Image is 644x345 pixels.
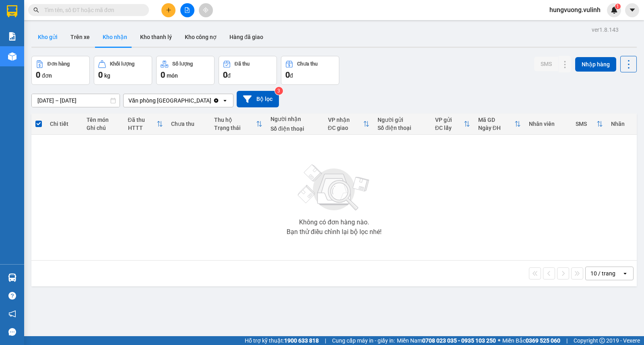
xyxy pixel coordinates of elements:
[270,125,320,132] div: Số điện thoại
[378,125,427,131] div: Số điện thoại
[161,3,175,17] button: plus
[4,4,44,44] img: logo.jpg
[104,72,110,79] span: kg
[167,72,178,79] span: món
[245,336,319,345] span: Hỗ trợ kỹ thuật:
[166,7,171,13] span: plus
[625,3,639,17] button: caret-down
[566,336,568,345] span: |
[615,4,621,9] sup: 1
[223,70,227,80] span: 0
[575,57,616,72] button: Nhập hàng
[219,56,277,85] button: Đã thu0đ
[592,25,619,34] div: ver 1.8.143
[212,97,213,105] input: Selected Văn phòng Kiên Giang.
[328,125,363,131] div: ĐC giao
[328,117,363,123] div: VP nhận
[422,337,496,344] strong: 0708 023 035 - 0935 103 250
[31,27,64,47] button: Kho gửi
[611,6,618,14] img: icon-new-feature
[8,52,17,61] img: warehouse-icon
[498,339,500,342] span: ⚪️
[180,3,194,17] button: file-add
[526,337,560,344] strong: 0369 525 060
[502,336,560,345] span: Miền Bắc
[214,125,256,131] div: Trạng thái
[611,121,633,127] div: Nhãn
[237,91,279,107] button: Bộ lọc
[87,117,120,123] div: Tên món
[46,5,114,15] b: [PERSON_NAME]
[172,61,193,67] div: Số lượng
[378,117,427,123] div: Người gửi
[287,229,382,235] div: Bạn thử điều chỉnh lại bộ lọc nhé!
[210,113,266,135] th: Toggle SortBy
[290,72,293,79] span: đ
[46,19,53,26] span: environment
[110,61,134,67] div: Khối lượng
[324,113,374,135] th: Toggle SortBy
[171,121,206,127] div: Chưa thu
[332,336,395,345] span: Cung cấp máy in - giấy in:
[270,116,320,122] div: Người nhận
[478,117,515,123] div: Mã GD
[294,160,374,216] img: svg+xml;base64,PHN2ZyBjbGFzcz0ibGlzdC1wbHVnX19zdmciIHhtbG5zPSJodHRwOi8vd3d3LnczLm9yZy8yMDAwL3N2Zy...
[124,113,167,135] th: Toggle SortBy
[275,87,283,95] sup: 3
[87,125,120,131] div: Ghi chú
[8,32,17,41] img: solution-icon
[297,61,318,67] div: Chưa thu
[223,27,270,47] button: Hàng đã giao
[435,117,464,123] div: VP gửi
[4,18,153,58] li: E11, Đường số 8, Khu dân cư Nông [GEOGRAPHIC_DATA], Kv.[GEOGRAPHIC_DATA], [GEOGRAPHIC_DATA]
[222,97,228,104] svg: open
[284,337,319,344] strong: 1900 633 818
[431,113,474,135] th: Toggle SortBy
[156,56,215,85] button: Số lượng0món
[8,273,17,282] img: warehouse-icon
[184,7,190,13] span: file-add
[8,328,16,336] span: message
[96,27,134,47] button: Kho nhận
[435,125,464,131] div: ĐC lấy
[325,336,326,345] span: |
[4,60,10,66] span: phone
[529,121,567,127] div: Nhân viên
[94,56,152,85] button: Khối lượng0kg
[203,7,208,13] span: aim
[128,117,157,123] div: Đã thu
[616,4,619,9] span: 1
[199,3,213,17] button: aim
[227,72,231,79] span: đ
[178,27,223,47] button: Kho công nợ
[47,61,70,67] div: Đơn hàng
[285,70,290,80] span: 0
[534,57,558,71] button: SMS
[8,310,16,318] span: notification
[281,56,339,85] button: Chưa thu0đ
[8,292,16,300] span: question-circle
[622,270,628,277] svg: open
[50,121,78,127] div: Chi tiết
[64,27,96,47] button: Trên xe
[134,27,178,47] button: Kho thanh lý
[7,5,17,17] img: logo-vxr
[397,336,496,345] span: Miền Nam
[44,6,139,14] input: Tìm tên, số ĐT hoặc mã đơn
[576,121,597,127] div: SMS
[213,97,219,104] svg: Clear value
[42,72,52,79] span: đơn
[214,117,256,123] div: Thu hộ
[572,113,607,135] th: Toggle SortBy
[4,58,153,68] li: 1900 8181
[299,219,369,226] div: Không có đơn hàng nào.
[590,269,615,277] div: 10 / trang
[474,113,525,135] th: Toggle SortBy
[98,70,103,80] span: 0
[161,70,165,80] span: 0
[128,125,157,131] div: HTTT
[543,5,607,15] span: hungvuong.vulinh
[599,338,605,343] span: copyright
[31,56,90,85] button: Đơn hàng0đơn
[478,125,515,131] div: Ngày ĐH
